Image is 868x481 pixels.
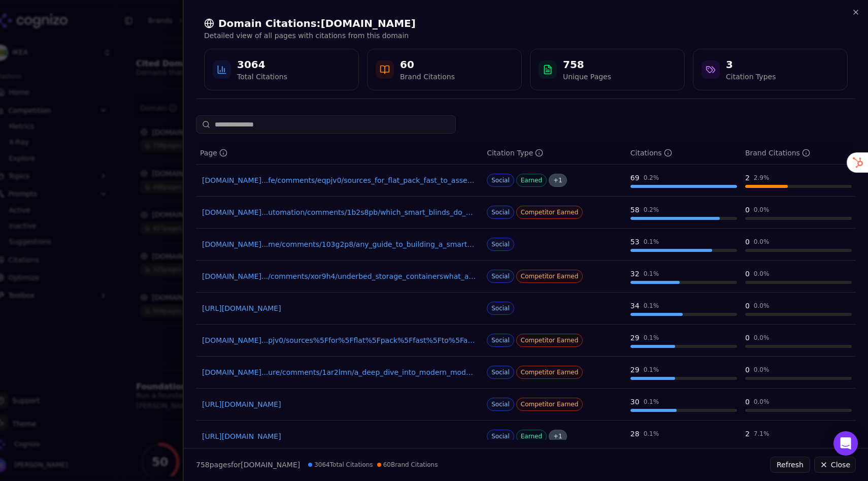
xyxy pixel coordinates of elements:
th: citationTypes [483,142,626,165]
div: Total Citations [237,72,287,82]
span: Social [487,302,514,315]
div: 0.0 % [754,206,770,214]
div: 0.0 % [754,302,770,310]
div: 32 [630,269,640,279]
span: Social [487,334,514,347]
span: 758 [196,461,210,469]
button: Close [814,457,856,473]
div: 53 [630,237,640,247]
a: [DOMAIN_NAME]...ure/comments/1ar2lmn/a_deep_dive_into_modern_modular_sectional_sofa [202,367,477,377]
span: Social [487,430,514,443]
div: 29 [630,365,640,375]
div: 0.1 % [644,334,659,342]
div: 0.1 % [644,238,659,246]
div: 0 [745,301,750,311]
span: Competitor Earned [516,366,583,379]
span: Social [487,366,514,379]
div: 0 [745,365,750,375]
span: Social [487,270,514,283]
a: [URL][DOMAIN_NAME] [202,399,477,409]
div: 28 [630,429,640,439]
th: totalCitationCount [626,142,741,165]
span: Social [487,238,514,251]
div: 0.0 % [754,334,770,342]
div: Citation Types [726,72,776,82]
a: [DOMAIN_NAME]...pjv0/sources%5Ffor%5Fflat%5Fpack%5Ffast%5Fto%5Fassemble%5Ffurniture [202,335,477,345]
a: [URL][DOMAIN_NAME] [202,303,477,313]
span: Earned [516,174,547,187]
a: [DOMAIN_NAME]...fe/comments/eqpjv0/sources_for_flat_pack_fast_to_assemble_furniture [202,175,477,185]
div: 0 [745,205,750,215]
span: [DOMAIN_NAME] [241,461,300,469]
div: Unique Pages [563,72,611,82]
div: Citations [630,148,672,158]
div: 0.1 % [644,270,659,278]
div: 0 [745,237,750,247]
div: 58 [630,205,640,215]
div: 2.9 % [754,174,770,182]
div: 0.1 % [644,366,659,374]
p: page s for [196,460,300,470]
div: 29 [630,333,640,343]
div: 60 [400,57,455,72]
span: + 1 [549,430,567,443]
div: Page [200,148,227,158]
div: 2 [745,429,750,439]
span: Competitor Earned [516,334,583,347]
div: 2 [745,173,750,183]
div: 3 [726,57,776,72]
span: Competitor Earned [516,206,583,219]
div: Citation Type [487,148,543,158]
div: 34 [630,301,640,311]
div: 0 [745,397,750,407]
div: 0.1 % [644,430,659,438]
span: Earned [516,430,547,443]
div: 0 [745,333,750,343]
span: + 1 [549,174,567,187]
a: [URL][DOMAIN_NAME] [202,431,477,441]
div: 0.2 % [644,206,659,214]
span: Social [487,398,514,411]
span: 60 Brand Citations [377,461,438,469]
div: 0.2 % [644,174,659,182]
div: 0.0 % [754,238,770,246]
div: 0.0 % [754,366,770,374]
span: 3064 Total Citations [308,461,373,469]
a: [DOMAIN_NAME]...me/comments/103g2p8/any_guide_to_building_a_smart_home_from_scratch [202,239,477,249]
span: Social [487,174,514,187]
a: [DOMAIN_NAME].../comments/xor9h4/underbed_storage_containerswhat_are_your_best_recs [202,271,477,281]
span: Competitor Earned [516,270,583,283]
th: brandCitationCount [741,142,856,165]
h2: Domain Citations: [DOMAIN_NAME] [204,16,848,30]
a: [DOMAIN_NAME]...utomation/comments/1b2s8pb/which_smart_blinds_do_you_guys_recommend [202,207,477,217]
div: 3064 [237,57,287,72]
div: 0.0 % [754,270,770,278]
button: Refresh [770,457,810,473]
div: 0.1 % [644,398,659,406]
div: 7.1 % [754,430,770,438]
div: 0.0 % [754,398,770,406]
div: 69 [630,173,640,183]
div: 0 [745,269,750,279]
div: Brand Citations [745,148,810,158]
div: 758 [563,57,611,72]
div: 30 [630,397,640,407]
span: Competitor Earned [516,398,583,411]
th: page [196,142,483,165]
p: Detailed view of all pages with citations from this domain [204,30,848,41]
div: 0.1 % [644,302,659,310]
div: Brand Citations [400,72,455,82]
span: Social [487,206,514,219]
